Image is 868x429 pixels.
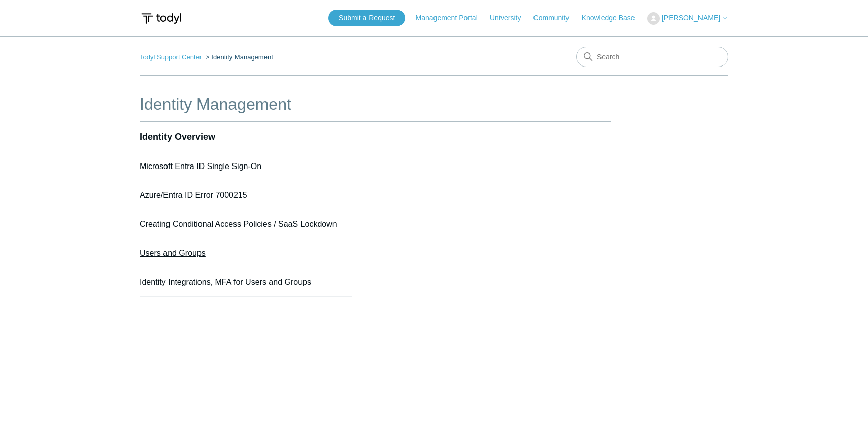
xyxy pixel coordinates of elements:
li: Identity Management [204,53,273,61]
li: Todyl Support Center [140,53,204,61]
a: Knowledge Base [582,13,645,23]
button: [PERSON_NAME] [647,12,728,25]
img: Todyl Support Center Help Center home page [140,9,183,28]
a: Submit a Request [328,10,405,26]
h1: Identity Management [140,92,611,116]
a: Identity Integrations, MFA for Users and Groups [140,278,311,286]
a: Identity Overview [140,131,215,142]
a: Users and Groups [140,249,206,257]
a: Azure/Entra ID Error 7000215 [140,191,247,200]
a: Creating Conditional Access Policies / SaaS Lockdown [140,220,337,228]
input: Search [576,47,728,67]
a: Microsoft Entra ID Single Sign-On [140,162,261,171]
a: University [490,13,531,23]
span: [PERSON_NAME] [662,14,720,22]
a: Community [533,13,580,23]
a: Todyl Support Center [140,53,202,61]
a: Management Portal [416,13,488,23]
